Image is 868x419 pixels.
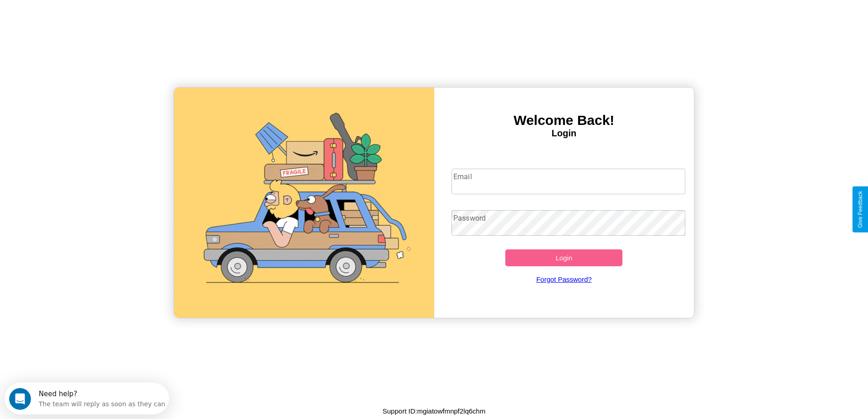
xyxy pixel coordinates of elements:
[9,388,31,410] iframe: Intercom live chat
[34,8,161,15] div: Need help?
[174,88,434,318] img: gif
[857,191,863,228] div: Give Feedback
[383,405,486,417] p: Support ID: mgiatowfmnpf2lq6chm
[34,15,161,25] div: The team will reply as soon as they can
[434,128,694,139] h4: Login
[447,266,681,292] a: Forgot Password?
[505,249,622,266] button: Login
[5,383,169,414] iframe: Intercom live chat discovery launcher
[434,113,694,128] h3: Welcome Back!
[4,4,169,29] div: Open Intercom Messenger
